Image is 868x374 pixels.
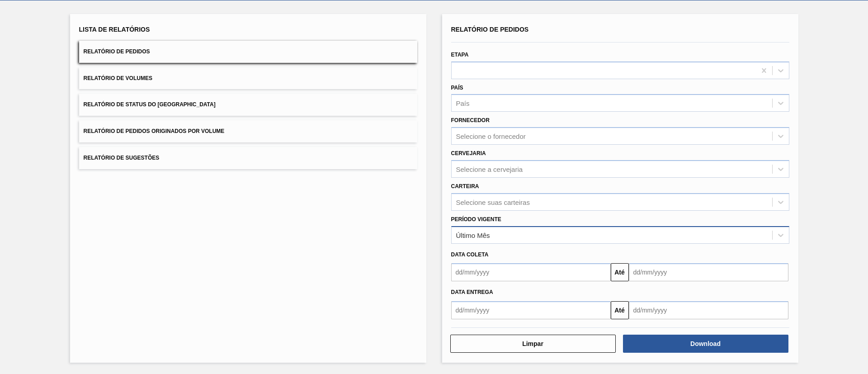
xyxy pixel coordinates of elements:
button: Até [611,301,629,319]
label: Cervejaria [451,150,486,156]
span: Relatório de Volumes [84,75,152,81]
div: Selecione o fornecedor [456,133,526,140]
div: Último Mês [456,231,490,239]
button: Relatório de Sugestões [79,147,417,169]
span: Relatório de Pedidos Originados por Volume [84,128,225,134]
span: Relatório de Status do [GEOGRAPHIC_DATA] [84,101,216,108]
div: País [456,99,470,107]
span: Lista de Relatórios [79,26,150,33]
button: Limpar [450,335,616,353]
span: Relatório de Pedidos [451,26,529,33]
label: Carteira [451,183,479,189]
button: Relatório de Pedidos [79,41,417,63]
button: Relatório de Volumes [79,67,417,90]
button: Download [623,335,788,353]
input: dd/mm/yyyy [451,263,611,281]
span: Data coleta [451,251,489,258]
input: dd/mm/yyyy [629,263,788,281]
label: País [451,85,463,91]
button: Relatório de Pedidos Originados por Volume [79,120,417,142]
div: Selecione suas carteiras [456,198,530,206]
span: Relatório de Pedidos [84,48,150,55]
label: Fornecedor [451,117,490,123]
span: Data entrega [451,289,493,295]
button: Até [611,263,629,281]
input: dd/mm/yyyy [629,301,788,319]
div: Selecione a cervejaria [456,165,523,173]
button: Relatório de Status do [GEOGRAPHIC_DATA] [79,94,417,116]
label: Etapa [451,52,469,58]
span: Relatório de Sugestões [84,155,160,161]
label: Período Vigente [451,216,501,223]
input: dd/mm/yyyy [451,301,611,319]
